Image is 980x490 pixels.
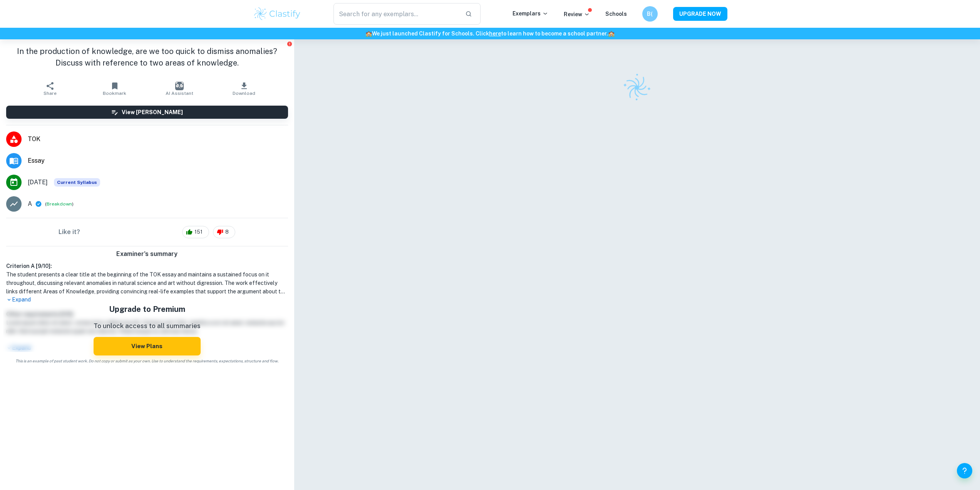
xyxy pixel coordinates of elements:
[28,178,48,187] span: [DATE]
[2,29,978,38] h6: We just launched Clastify for Schools. Click to learn how to become a school partner.
[489,30,501,37] a: here
[233,91,255,96] span: Download
[59,227,80,237] h6: Like it?
[618,69,656,107] img: Clastify logo
[28,156,288,165] span: Essay
[18,78,82,99] button: Share
[564,10,590,19] p: Review
[94,321,201,331] p: To unlock access to all summaries
[190,228,207,236] span: 151
[54,178,100,187] div: This exemplar is based on the current syllabus. Feel free to refer to it for inspiration/ideas wh...
[673,7,727,21] button: UPGRADE NOW
[957,463,972,478] button: Help and Feedback
[642,6,658,22] button: B(
[182,226,209,238] div: 151
[45,200,74,208] span: ( )
[82,78,147,99] button: Bookmark
[6,106,288,119] button: View [PERSON_NAME]
[6,45,288,69] h1: In the production of knowledge, are we too quick to dismiss anomalies? Discuss with reference to ...
[28,135,288,144] span: TOK
[213,226,235,238] div: 8
[221,228,233,236] span: 8
[44,91,57,96] span: Share
[605,11,627,17] a: Schools
[94,337,201,355] button: View Plans
[175,82,184,90] img: AI Assistant
[122,108,183,116] h6: View [PERSON_NAME]
[608,30,615,37] span: 🏫
[166,91,193,96] span: AI Assistant
[6,296,288,304] p: Expand
[3,249,291,259] h6: Examiner's summary
[94,303,201,315] h5: Upgrade to Premium
[287,41,293,47] button: Report issue
[253,6,302,22] img: Clastify logo
[645,10,654,18] h6: B(
[6,270,288,296] h1: The student presents a clear title at the beginning of the TOK essay and maintains a sustained fo...
[147,78,212,99] button: AI Assistant
[28,199,32,209] p: A
[365,30,372,37] span: 🏫
[103,91,126,96] span: Bookmark
[212,78,276,99] button: Download
[333,3,459,25] input: Search for any exemplars...
[6,262,288,270] h6: Criterion A [ 9 / 10 ]:
[513,9,548,18] p: Exemplars
[47,200,72,207] button: Breakdown
[54,178,100,187] span: Current Syllabus
[3,358,291,364] span: This is an example of past student work. Do not copy or submit as your own. Use to understand the...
